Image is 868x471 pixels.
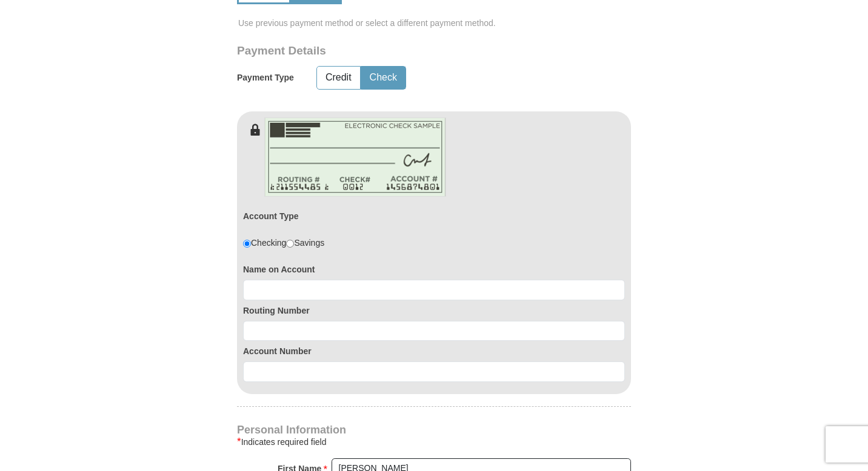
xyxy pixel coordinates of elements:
img: check-en.png [264,117,446,197]
h4: Personal Information [237,425,631,435]
label: Routing Number [243,305,625,317]
label: Account Type [243,210,299,222]
button: Credit [317,67,360,89]
div: Indicates required field [237,435,631,449]
h5: Payment Type [237,73,294,83]
div: Checking Savings [243,237,324,249]
label: Name on Account [243,263,625,275]
button: Check [361,67,406,89]
span: Use previous payment method or select a different payment method. [238,17,632,29]
h3: Payment Details [237,44,546,58]
label: Account Number [243,345,625,357]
